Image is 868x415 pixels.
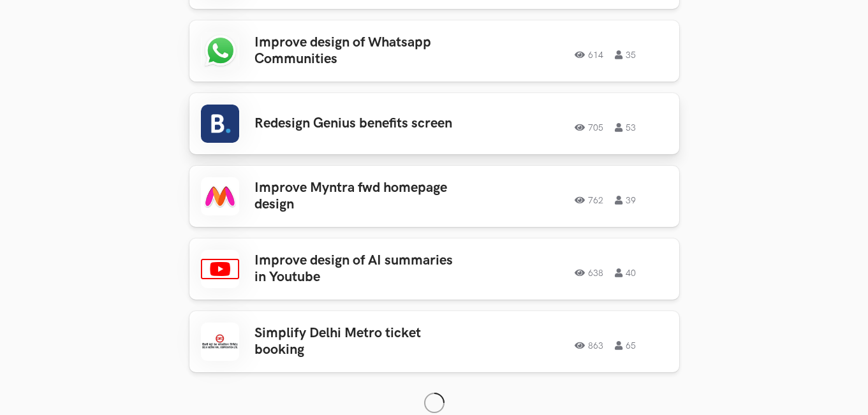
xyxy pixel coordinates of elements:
h3: Improve design of AI summaries in Youtube [254,252,453,286]
h3: Improve design of Whatsapp Communities [254,34,453,68]
span: 53 [615,123,636,132]
a: Simplify Delhi Metro ticket booking 863 65 [189,311,679,372]
a: Redesign Genius benefits screen 705 53 [189,93,679,154]
span: 40 [615,268,636,277]
span: 638 [575,268,603,277]
h3: Redesign Genius benefits screen [254,115,453,132]
span: 39 [615,196,636,205]
span: 35 [615,50,636,59]
span: 863 [575,341,603,350]
span: 762 [575,196,603,205]
span: 65 [615,341,636,350]
span: 614 [575,50,603,59]
a: Improve Myntra fwd homepage design 762 39 [189,166,679,227]
h3: Simplify Delhi Metro ticket booking [254,325,453,359]
h3: Improve Myntra fwd homepage design [254,180,453,214]
span: 705 [575,123,603,132]
a: Improve design of Whatsapp Communities 614 35 [189,20,679,82]
a: Improve design of AI summaries in Youtube 638 40 [189,238,679,300]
